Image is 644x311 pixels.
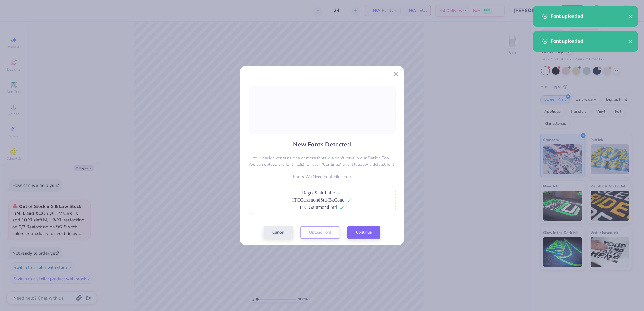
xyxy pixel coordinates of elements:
[551,38,629,45] div: Font uploaded
[629,13,633,20] button: close
[551,13,629,20] div: Font uploaded
[249,174,396,180] p: Fonts We Need Font Files For:
[249,155,396,168] p: Your design contains one or more fonts we don't have in our Design Tool. You can upload the font ...
[629,38,633,45] button: close
[302,190,335,195] span: BogueSlab-Italic
[347,226,380,239] button: Continue
[390,68,402,80] button: Close
[264,226,293,239] button: Cancel
[292,197,344,203] span: ITCGaramondStd-BkCond
[293,140,351,149] h4: New Fonts Detected
[300,205,337,210] span: ITC Garamond Std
